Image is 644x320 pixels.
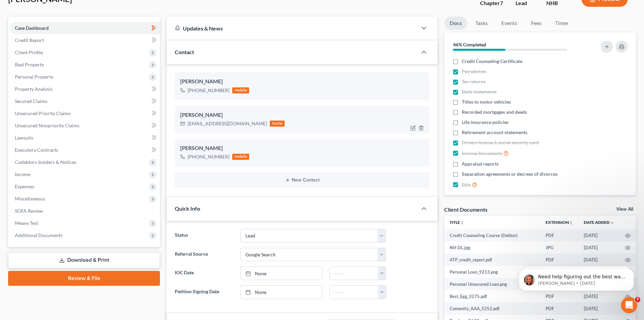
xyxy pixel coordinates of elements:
[462,161,499,167] span: Appraisal reports
[330,267,378,280] input: -- : --
[635,297,640,302] span: 7
[15,123,79,128] span: Unsecured Nonpriority Claims
[540,241,578,254] td: JPG
[180,144,424,152] div: [PERSON_NAME]
[15,184,34,189] span: Expenses
[578,254,620,266] td: [DATE]
[29,20,117,59] span: Need help figuring out the best way to enter your client's income? Here's a quick article to show...
[444,278,540,290] td: Personal Unsecured Loan.png
[15,196,45,201] span: Miscellaneous
[15,232,63,238] span: Additional Documents
[444,266,540,278] td: Personal Loan_9213.png
[9,144,160,156] a: Executory Contracts
[462,88,497,95] span: Bank statements
[188,120,267,127] div: [EMAIL_ADDRESS][DOMAIN_NAME]
[171,229,237,242] label: Status
[9,132,160,144] a: Lawsuits
[462,109,527,115] span: Recorded mortgages and deeds
[462,182,471,188] span: Bills
[9,95,160,107] a: Secured Claims
[462,68,486,75] span: Pay advices
[15,25,49,31] span: Case Dashboard
[470,17,493,30] a: Tasks
[450,220,464,225] a: Titleunfold_more
[180,177,424,183] button: New Contact
[15,49,43,55] span: Client Profile
[15,220,38,226] span: Means Test
[171,248,237,261] label: Referral Source
[15,74,53,80] span: Personal Property
[180,111,424,119] div: [PERSON_NAME]
[9,34,160,46] a: Credit Report
[15,62,44,67] span: Real Property
[444,229,540,241] td: Credit Counseling Course (Debtor)
[15,98,47,104] span: Secured Claims
[444,17,467,30] a: Docs
[462,58,522,65] span: Credit Counseling Certificate
[460,221,464,225] i: unfold_more
[578,302,620,315] td: [DATE]
[9,205,160,217] a: SOFA Review
[578,241,620,254] td: [DATE]
[241,286,322,299] a: None
[444,290,540,302] td: Best_Egg_3275.pdf
[444,206,487,213] div: Client Documents
[578,229,620,241] td: [DATE]
[462,171,557,177] span: Separation agreements or decrees of divorces
[15,37,44,43] span: Credit Report
[15,147,58,153] span: Executory Contracts
[15,208,43,214] span: SOFA Review
[175,205,200,212] span: Quick Info
[444,241,540,254] td: NH DL.jpg
[9,22,160,34] a: Case Dashboard
[241,267,322,280] a: None
[540,302,578,315] td: PDF
[453,42,486,47] strong: 46% Completed
[232,87,249,93] div: mobile
[462,119,508,126] span: Life insurance policies
[188,153,230,160] div: [PHONE_NUMBER]
[621,297,637,313] iframe: Intercom live chat
[584,220,614,225] a: Date Added expand_more
[171,285,237,299] label: Petition Signing Date
[15,110,71,116] span: Unsecured Priority Claims
[610,221,614,225] i: expand_more
[15,135,33,141] span: Lawsuits
[9,83,160,95] a: Property Analysis
[540,254,578,266] td: PDF
[8,252,160,268] a: Download & Print
[444,302,540,315] td: Comenity_AAA_5252.pdf
[462,99,511,105] span: Titles to motor vehicles
[525,17,547,30] a: Fees
[175,49,194,55] span: Contact
[462,78,485,85] span: Tax returns
[8,271,160,286] a: Review & File
[175,25,409,32] div: Updates & News
[180,78,424,86] div: [PERSON_NAME]
[444,254,540,266] td: ATP_credit_report.pdf
[616,207,633,212] a: View All
[9,120,160,132] a: Unsecured Nonpriority Claims
[496,17,523,30] a: Events
[9,107,160,120] a: Unsecured Priority Claims
[540,229,578,241] td: PDF
[546,220,573,225] a: Extensionunfold_more
[462,139,539,146] span: Drivers license & social security card
[15,159,76,165] span: Codebtors Insiders & Notices
[29,26,117,32] p: Message from Kelly, sent 6w ago
[509,254,644,302] iframe: Intercom notifications message
[232,154,249,160] div: mobile
[171,266,237,280] label: IOC Date
[462,150,502,157] span: Income Documents
[15,171,30,177] span: Income
[15,86,52,92] span: Property Analysis
[188,87,230,94] div: [PHONE_NUMBER]
[569,221,573,225] i: unfold_more
[330,286,378,299] input: -- : --
[462,129,527,136] span: Retirement account statements
[550,17,574,30] a: Timer
[270,121,285,127] div: home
